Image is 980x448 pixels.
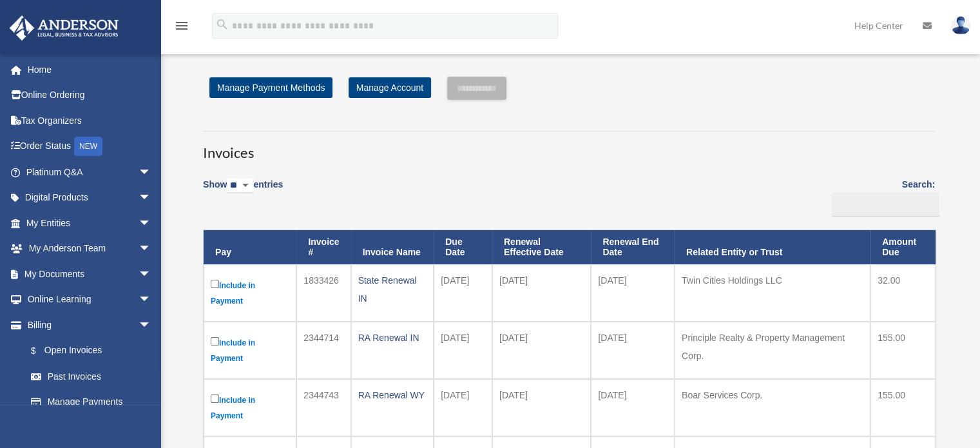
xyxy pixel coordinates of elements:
[9,236,171,262] a: My Anderson Teamarrow_drop_down
[358,386,427,404] div: RA Renewal WY
[492,322,591,379] td: [DATE]
[174,23,189,34] a: menu
[492,264,591,322] td: [DATE]
[227,179,253,193] select: Showentries
[211,335,289,366] label: Include in Payment
[591,264,675,322] td: [DATE]
[9,108,171,133] a: Tax Organizers
[870,322,936,379] td: 155.00
[434,230,492,265] th: Due Date: activate to sort column ascending
[9,210,171,236] a: My Entitiesarrow_drop_down
[675,230,870,265] th: Related Entity or Trust: activate to sort column ascending
[18,338,158,364] a: $Open Invoices
[211,337,219,346] input: Include in Payment
[827,177,935,217] label: Search:
[492,379,591,436] td: [DATE]
[139,287,164,313] span: arrow_drop_down
[174,18,189,34] i: menu
[215,17,229,32] i: search
[204,230,296,265] th: Pay: activate to sort column descending
[591,322,675,379] td: [DATE]
[296,230,351,265] th: Invoice #: activate to sort column ascending
[434,264,492,322] td: [DATE]
[203,177,283,206] label: Show entries
[675,322,870,379] td: Principle Realty & Property Management Corp.
[9,261,171,287] a: My Documentsarrow_drop_down
[74,137,102,156] div: NEW
[211,277,289,309] label: Include in Payment
[434,379,492,436] td: [DATE]
[296,322,351,379] td: 2344714
[9,312,164,338] a: Billingarrow_drop_down
[492,230,591,265] th: Renewal Effective Date: activate to sort column ascending
[296,379,351,436] td: 2344743
[870,379,936,436] td: 155.00
[209,77,332,98] a: Manage Payment Methods
[591,230,675,265] th: Renewal End Date: activate to sort column ascending
[139,159,164,186] span: arrow_drop_down
[351,230,434,265] th: Invoice Name: activate to sort column ascending
[9,287,171,313] a: Online Learningarrow_drop_down
[211,394,219,403] input: Include in Payment
[9,133,171,160] a: Order StatusNEW
[139,312,164,338] span: arrow_drop_down
[211,280,219,288] input: Include in Payment
[870,264,936,322] td: 32.00
[9,83,171,108] a: Online Ordering
[358,329,427,347] div: RA Renewal IN
[38,343,44,359] span: $
[296,264,351,322] td: 1833426
[870,230,936,265] th: Amount Due: activate to sort column ascending
[9,185,171,211] a: Digital Productsarrow_drop_down
[675,264,870,322] td: Twin Cities Holdings LLC
[139,261,164,287] span: arrow_drop_down
[203,131,935,163] h3: Invoices
[139,236,164,262] span: arrow_drop_down
[211,392,289,424] label: Include in Payment
[18,364,164,389] a: Past Invoices
[18,389,164,415] a: Manage Payments
[358,271,427,307] div: State Renewal IN
[139,185,164,211] span: arrow_drop_down
[591,379,675,436] td: [DATE]
[832,192,939,217] input: Search:
[675,379,870,436] td: Boar Services Corp.
[6,15,122,41] img: Anderson Advisors Platinum Portal
[9,159,171,185] a: Platinum Q&Aarrow_drop_down
[951,16,970,35] img: User Pic
[139,210,164,237] span: arrow_drop_down
[434,322,492,379] td: [DATE]
[9,57,171,83] a: Home
[349,77,431,98] a: Manage Account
